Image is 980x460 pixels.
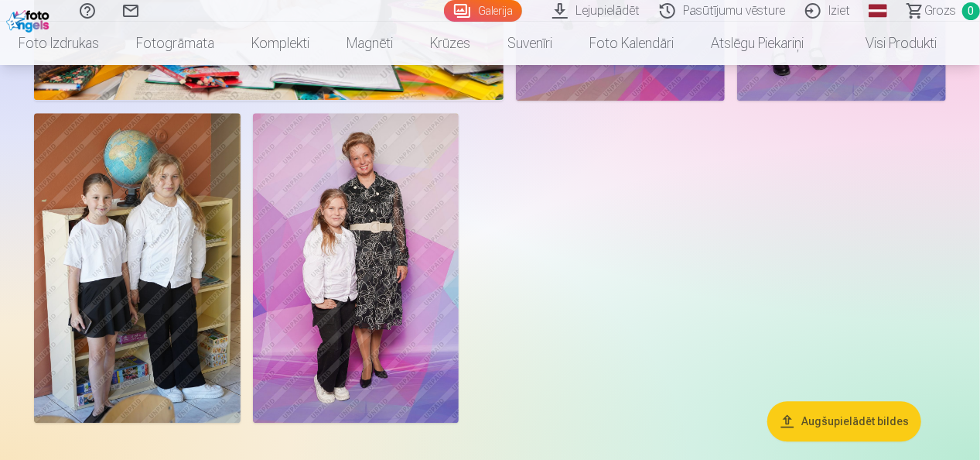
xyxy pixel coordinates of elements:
[767,401,921,441] button: Augšupielādēt bildes
[489,22,571,65] a: Suvenīri
[411,22,489,65] a: Krūzes
[233,22,328,65] a: Komplekti
[692,22,822,65] a: Atslēgu piekariņi
[328,22,411,65] a: Magnēti
[118,22,233,65] a: Fotogrāmata
[822,22,955,65] a: Visi produkti
[924,2,956,20] span: Grozs
[962,2,980,20] span: 0
[6,6,53,33] img: /fa1
[571,22,692,65] a: Foto kalendāri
